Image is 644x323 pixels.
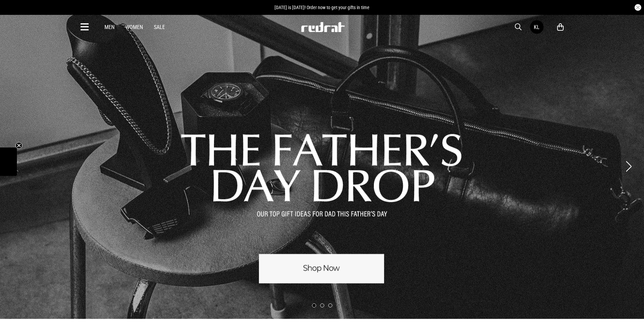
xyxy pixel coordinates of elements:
[275,5,369,10] span: [DATE] is [DATE]! Order now to get your gifts in time
[154,24,165,30] a: Sale
[624,159,633,174] button: Next slide
[301,22,345,32] img: Redrat logo
[16,142,22,149] button: Close teaser
[534,24,540,30] div: KL
[125,24,143,30] a: Women
[104,24,115,30] a: Men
